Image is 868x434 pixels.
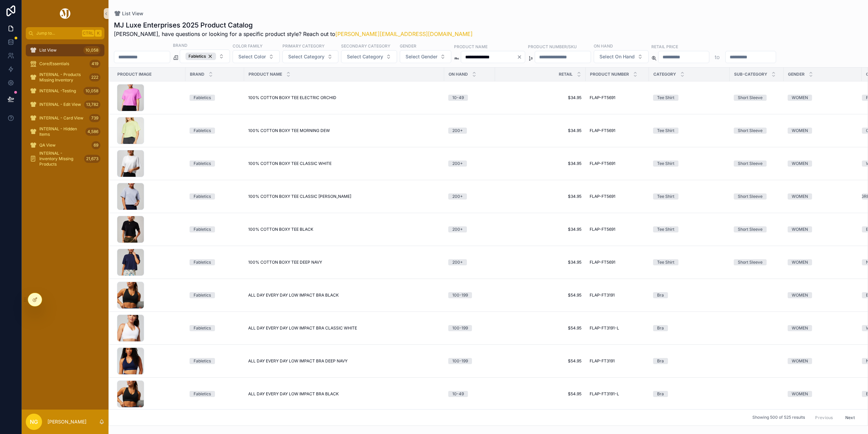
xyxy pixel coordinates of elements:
[788,391,857,397] a: WOMEN
[590,293,645,298] a: FLAP-FT3191
[590,260,645,265] a: FLAP-FT5691
[653,325,726,331] a: Bra
[657,161,674,167] div: Tee Shirt
[657,259,674,265] div: Tee Shirt
[653,358,726,364] a: Bra
[83,87,100,95] div: 10,058
[653,259,726,265] a: Tee Shirt
[452,391,464,397] div: 10-49
[84,155,100,163] div: 21,673
[788,358,857,364] a: WOMEN
[194,292,211,298] div: Fabletics
[190,72,204,77] span: Brand
[788,72,805,77] span: Gender
[653,391,726,397] a: Bra
[448,161,491,167] a: 200+
[448,95,491,101] a: 10-49
[185,53,216,60] button: Unselect FABLETICS
[39,102,81,107] span: INTERNAL - Edit View
[452,193,463,200] div: 200+
[657,358,664,364] div: Bra
[448,391,491,397] a: 10-49
[734,95,780,101] a: Short Sleeve
[452,358,468,364] div: 100-199
[499,128,581,133] span: $34.95
[26,85,104,97] a: INTERNAL -Testing10,058
[653,193,726,200] a: Tee Shirt
[248,260,322,265] span: 100% COTTON BOXY TEE DEEP NAVY
[499,260,581,265] span: $34.95
[788,292,857,298] a: WOMEN
[792,226,808,232] div: WOMEN
[248,260,440,265] a: 100% COTTON BOXY TEE DEEP NAVY
[590,128,615,133] span: FLAP-FT5691
[738,128,763,134] div: Short Sleeve
[114,20,473,30] h1: MJ Luxe Enterprises 2025 Product Catalog
[653,72,676,77] span: Category
[190,259,240,265] a: Fabletics
[590,72,629,77] span: Product Number
[194,161,211,167] div: Fabletics
[39,126,83,137] span: INTERNAL - Hidden Items
[248,358,348,364] span: ALL DAY EVERY DAY LOW IMPACT BRA DEEP NAVY
[248,227,440,232] a: 100% COTTON BOXY TEE BLACK
[452,95,464,101] div: 10-49
[734,161,780,167] a: Short Sleeve
[499,293,581,298] a: $54.95
[657,193,674,200] div: Tee Shirt
[114,30,473,38] span: [PERSON_NAME], have questions or looking for a specific product style? Reach out to
[452,325,468,331] div: 100-199
[194,325,211,331] div: Fabletics
[653,226,726,232] a: Tee Shirt
[194,95,211,101] div: Fabletics
[26,112,104,124] a: INTERNAL - Card View739
[248,194,440,199] a: 100% COTTON BOXY TEE CLASSIC [PERSON_NAME]
[738,259,763,265] div: Short Sleeve
[499,391,581,397] a: $54.95
[180,50,230,63] button: Select Button
[248,325,357,331] span: ALL DAY EVERY DAY LOW IMPACT BRA CLASSIC WHITE
[249,72,282,77] span: Product Name
[651,43,678,50] label: Retail Price
[248,293,440,298] a: ALL DAY EVERY DAY LOW IMPACT BRA BLACK
[590,325,619,331] span: FLAP-FT3191-L
[282,43,324,49] label: Primary Category
[499,194,581,199] a: $34.95
[452,292,468,298] div: 100-199
[26,27,104,39] button: Jump to...CtrlK
[448,325,491,331] a: 100-199
[26,44,104,56] a: List View10,058
[499,95,581,100] a: $34.95
[559,72,573,77] span: Retail
[190,193,240,200] a: Fabletics
[117,72,152,77] span: Product Image
[190,391,240,397] a: Fabletics
[190,358,240,364] a: Fabletics
[499,358,581,364] span: $54.95
[194,193,211,200] div: Fabletics
[517,54,525,60] button: Clear
[39,72,86,83] span: INTERNAL - Products Missing Inventory
[788,161,857,167] a: WOMEN
[448,193,491,200] a: 200+
[590,260,615,265] span: FLAP-FT5691
[39,88,76,94] span: INTERNAL -Testing
[792,292,808,298] div: WOMEN
[657,128,674,134] div: Tee Shirt
[89,114,100,122] div: 739
[26,58,104,70] a: Core/Essentials419
[248,391,339,397] span: ALL DAY EVERY DAY LOW IMPACT BRA BLACK
[26,126,104,138] a: INTERNAL - Hidden Items4,586
[590,227,645,232] a: FLAP-FT5691
[715,53,720,61] p: to
[590,358,645,364] a: FLAP-FT3191
[452,128,463,134] div: 200+
[26,98,104,111] a: INTERNAL - Edit View13,782
[657,292,664,298] div: Bra
[452,161,463,167] div: 200+
[39,48,57,53] span: List View
[248,194,351,199] span: 100% COTTON BOXY TEE CLASSIC [PERSON_NAME]
[341,50,397,63] button: Select Button
[400,50,451,63] button: Select Button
